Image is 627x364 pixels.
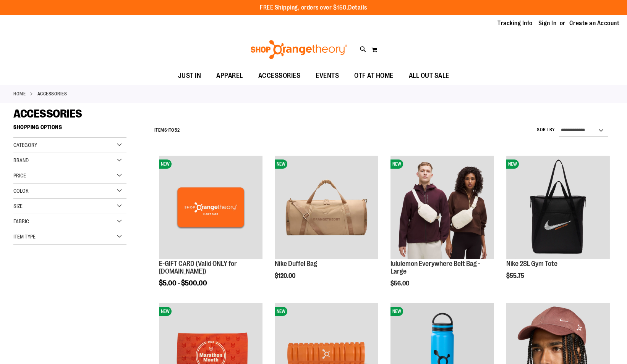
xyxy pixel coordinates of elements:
[275,307,287,316] span: NEW
[13,107,82,120] span: ACCESSORIES
[354,67,394,84] span: OTF AT HOME
[155,152,266,306] div: product
[316,67,339,84] span: EVENTS
[569,19,620,27] a: Create an Account
[506,159,519,169] span: NEW
[390,159,403,169] span: NEW
[390,260,480,275] a: lululemon Everywhere Belt Bag - Large
[502,152,614,299] div: product
[275,272,296,279] span: $120.00
[348,4,367,11] a: Details
[13,234,36,240] span: Item Type
[13,188,29,194] span: Color
[275,260,317,267] a: Nike Duffel Bag
[159,279,207,287] span: $5.00 - $500.00
[390,156,494,259] img: lululemon Everywhere Belt Bag - Large
[390,307,403,316] span: NEW
[258,67,301,84] span: ACCESSORIES
[13,121,126,138] strong: Shopping Options
[159,156,262,260] a: E-GIFT CARD (Valid ONLY for ShopOrangetheory.com)NEW
[275,159,287,169] span: NEW
[506,260,557,267] a: Nike 28L Gym Tote
[167,127,169,133] span: 1
[159,307,172,316] span: NEW
[497,19,533,27] a: Tracking Info
[154,124,180,136] h2: Items to
[13,157,29,163] span: Brand
[390,280,410,287] span: $56.00
[13,172,26,179] span: Price
[13,218,29,224] span: Fabric
[506,156,610,260] a: Nike 28L Gym ToteNEW
[37,90,67,97] strong: ACCESSORIES
[538,19,557,27] a: Sign In
[159,156,262,259] img: E-GIFT CARD (Valid ONLY for ShopOrangetheory.com)
[13,90,26,97] a: Home
[159,159,172,169] span: NEW
[390,156,494,260] a: lululemon Everywhere Belt Bag - LargeNEW
[506,156,610,259] img: Nike 28L Gym Tote
[275,156,378,259] img: Nike Duffel Bag
[506,272,525,279] span: $55.75
[409,67,449,84] span: ALL OUT SALE
[250,40,348,59] img: Shop Orangetheory
[275,156,378,260] a: Nike Duffel BagNEW
[387,152,498,306] div: product
[260,3,367,12] p: FREE Shipping, orders over $150.
[175,127,180,133] span: 52
[159,260,237,275] a: E-GIFT CARD (Valid ONLY for [DOMAIN_NAME])
[13,203,23,209] span: Size
[216,67,243,84] span: APPAREL
[271,152,382,299] div: product
[537,127,555,133] label: Sort By
[13,142,37,148] span: Category
[178,67,201,84] span: JUST IN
